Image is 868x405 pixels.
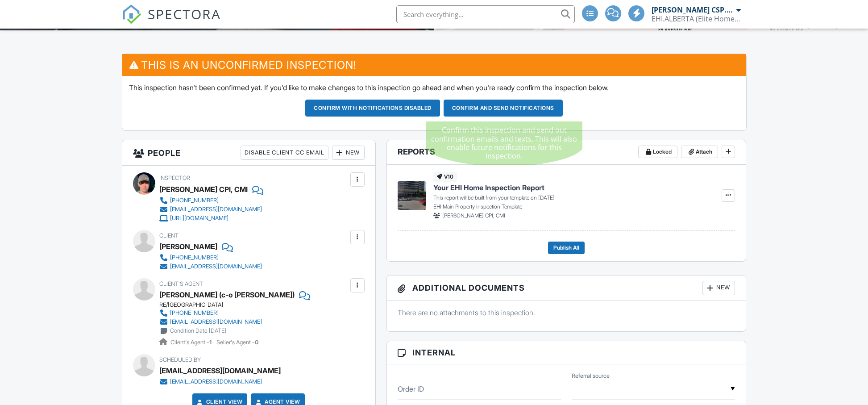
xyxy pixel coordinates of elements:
[122,54,746,76] h3: This is an Unconfirmed Inspection!
[572,372,610,380] label: Referral source
[159,214,262,223] a: [URL][DOMAIN_NAME]
[159,317,303,326] a: [EMAIL_ADDRESS][DOMAIN_NAME]
[305,100,440,117] button: Confirm with notifications disabled
[159,262,262,271] a: [EMAIL_ADDRESS][DOMAIN_NAME]
[209,339,212,346] strong: 1
[170,339,213,346] span: Client's Agent -
[170,197,219,204] div: [PHONE_NUMBER]
[159,356,201,363] span: Scheduled By
[170,254,219,261] div: [PHONE_NUMBER]
[159,301,310,309] div: RE/[GEOGRAPHIC_DATA]
[159,253,262,262] a: [PHONE_NUMBER]
[170,215,228,222] div: [URL][DOMAIN_NAME]
[159,232,179,239] span: Client
[387,276,746,301] h3: Additional Documents
[702,281,735,295] div: New
[159,309,303,317] a: [PHONE_NUMBER]
[159,288,295,301] a: [PERSON_NAME] (c-o [PERSON_NAME])
[159,280,203,287] span: Client's Agent
[148,4,221,23] span: SPECTORA
[159,196,262,205] a: [PHONE_NUMBER]
[159,240,217,253] div: [PERSON_NAME]
[652,5,734,14] div: [PERSON_NAME] CSP. CMI
[652,14,741,23] div: EHI.ALBERTA (Elite Home Inspections)
[122,140,375,166] h3: People
[396,5,575,23] input: Search everything...
[170,318,262,326] div: [EMAIL_ADDRESS][DOMAIN_NAME]
[332,146,365,160] div: New
[159,205,262,214] a: [EMAIL_ADDRESS][DOMAIN_NAME]
[159,377,274,386] a: [EMAIL_ADDRESS][DOMAIN_NAME]
[170,378,262,385] div: [EMAIL_ADDRESS][DOMAIN_NAME]
[129,83,739,92] p: This inspection hasn't been confirmed yet. If you'd like to make changes to this inspection go ah...
[122,4,141,24] img: The Best Home Inspection Software - Spectora
[241,146,328,160] div: Disable Client CC Email
[444,100,563,117] button: Confirm and send notifications
[398,308,735,317] p: There are no attachments to this inspection.
[159,175,190,181] span: Inspector
[170,206,262,213] div: [EMAIL_ADDRESS][DOMAIN_NAME]
[159,364,281,377] div: [EMAIL_ADDRESS][DOMAIN_NAME]
[170,327,226,334] div: Condition Date [DATE]
[159,183,248,196] div: [PERSON_NAME] CPI, CMI
[122,12,221,31] a: SPECTORA
[398,384,424,394] label: Order ID
[170,263,262,270] div: [EMAIL_ADDRESS][DOMAIN_NAME]
[255,339,258,346] strong: 0
[170,309,219,317] div: [PHONE_NUMBER]
[387,341,746,364] h3: Internal
[216,339,258,346] span: Seller's Agent -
